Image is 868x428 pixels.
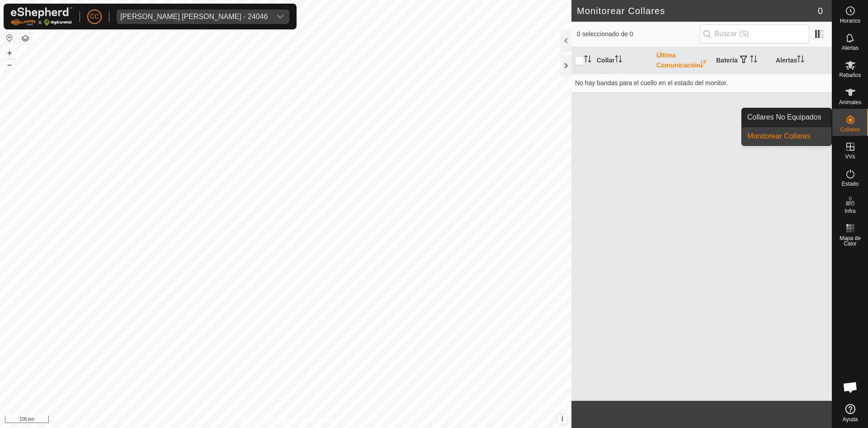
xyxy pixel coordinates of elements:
[4,33,15,43] button: Restablecer Mapa
[239,416,291,424] a: Política de Privacidad
[840,127,860,132] span: Collares
[4,59,15,70] button: –
[577,5,818,16] h2: Monitorear Collares
[842,45,859,51] span: Alertas
[593,47,653,74] th: Collar
[584,57,591,64] p-sorticon: Activar para ordenar
[302,416,332,424] a: Contáctenos
[797,57,804,64] p-sorticon: Activar para ordenar
[835,236,866,246] span: Mapa de Calor
[11,7,72,26] img: Logo Gallagher
[577,29,700,39] span: 0 seleccionado de 0
[750,57,757,64] p-sorticon: Activar para ordenar
[615,57,622,64] p-sorticon: Activar para ordenar
[271,10,289,24] div: dropdown trigger
[557,414,567,424] button: i
[4,48,15,58] button: +
[561,415,563,423] span: i
[840,18,860,24] span: Horarios
[845,154,855,159] span: VVs
[712,47,772,74] th: Batería
[700,62,707,69] p-sorticon: Activar para ordenar
[843,417,858,422] span: Ayuda
[747,112,821,123] span: Collares No Equipados
[747,131,811,142] span: Monitorear Collares
[90,12,99,21] span: CC
[653,47,712,74] th: Última Comunicación
[832,400,868,426] a: Ayuda
[839,72,861,78] span: Rebaños
[700,24,809,43] input: Buscar (S)
[571,74,832,92] td: No hay bandas para el cuello en el estado del monitor.
[837,374,864,401] a: Chat abierto
[839,100,861,105] span: Animales
[772,47,832,74] th: Alertas
[120,13,268,20] div: [PERSON_NAME] [PERSON_NAME] - 24046
[742,127,831,145] a: Monitorear Collares
[20,33,31,44] button: Capas del Mapa
[742,108,831,126] a: Collares No Equipados
[818,4,823,18] span: 0
[844,208,855,214] span: Infra
[842,181,859,187] span: Estado
[117,10,271,24] span: Melquiades Almagro Garcia - 24046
